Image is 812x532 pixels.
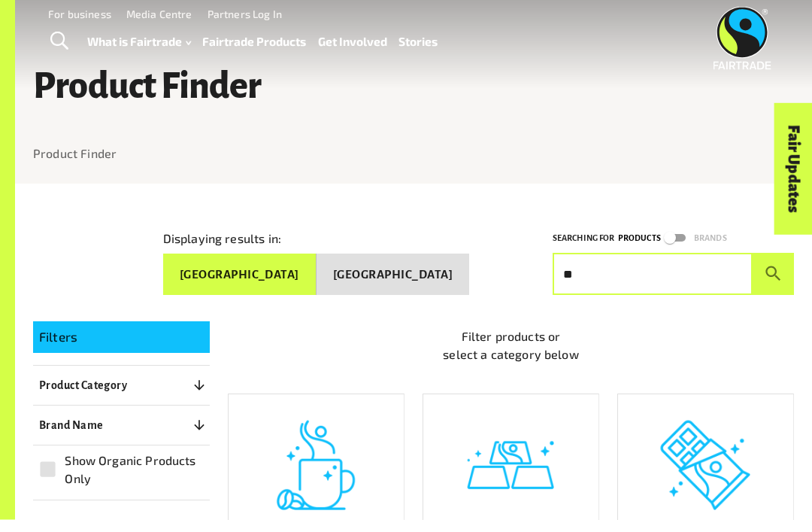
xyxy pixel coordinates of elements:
a: Media Centre [126,20,192,32]
p: Product Category [39,389,127,407]
a: Toggle Search [41,35,77,72]
span: Show Organic Products Only [65,464,201,500]
p: Displaying results in: [163,242,281,260]
button: Brand Name [33,424,210,451]
a: Fairtrade Products [202,43,306,64]
button: Product Category [33,385,210,412]
nav: breadcrumb [33,157,794,175]
p: Filters [39,340,204,360]
p: Products [618,244,661,258]
a: Partners Log In [208,20,282,32]
img: Fairtrade Australia New Zealand logo [714,19,771,82]
a: Stories [398,43,438,64]
a: Product Finder [33,159,117,173]
p: Brand Name [39,429,104,447]
button: [GEOGRAPHIC_DATA] [163,266,317,309]
a: What is Fairtrade [87,43,191,64]
button: [GEOGRAPHIC_DATA] [317,266,469,309]
p: Brands [694,244,727,258]
p: Searching for [553,244,615,258]
p: Filter products or select a category below [228,340,794,376]
a: Get Involved [318,43,387,64]
a: For business [48,20,111,32]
